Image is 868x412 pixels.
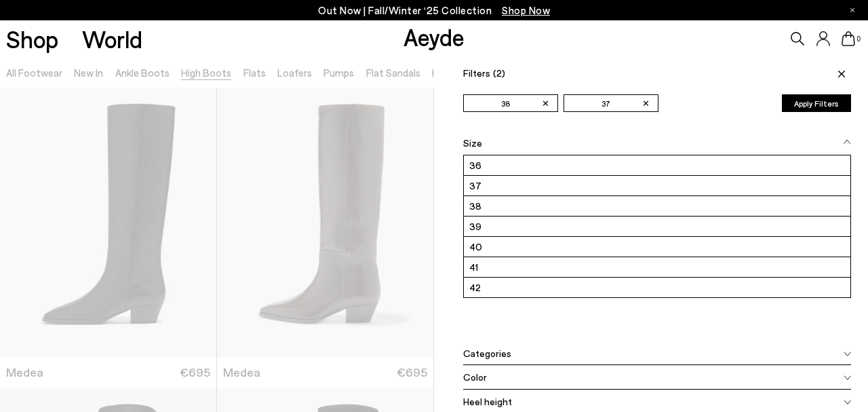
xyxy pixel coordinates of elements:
label: 41 [464,257,850,277]
span: Navigate to /collections/new-in [502,4,550,16]
span: ✕ [642,96,650,111]
span: 38 [501,98,510,110]
p: Out Now | Fall/Winter ‘25 Collection [318,2,550,19]
span: Color [463,370,487,384]
label: 38 [464,196,850,216]
span: 37 [601,98,610,110]
button: Apply Filters [782,94,851,112]
span: (2) [493,67,505,79]
span: Size [463,136,482,150]
a: Aeyde [403,22,465,51]
a: World [82,27,142,51]
label: 42 [464,278,850,297]
span: ✕ [542,96,549,111]
span: Filters [463,67,505,79]
span: Categories [463,346,511,360]
label: 40 [464,237,850,257]
span: Heel height [463,394,512,409]
a: Shop [6,27,58,51]
label: 36 [464,155,850,175]
a: 0 [842,31,855,46]
label: 37 [464,176,850,195]
label: 39 [464,217,850,236]
span: 0 [855,35,862,43]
